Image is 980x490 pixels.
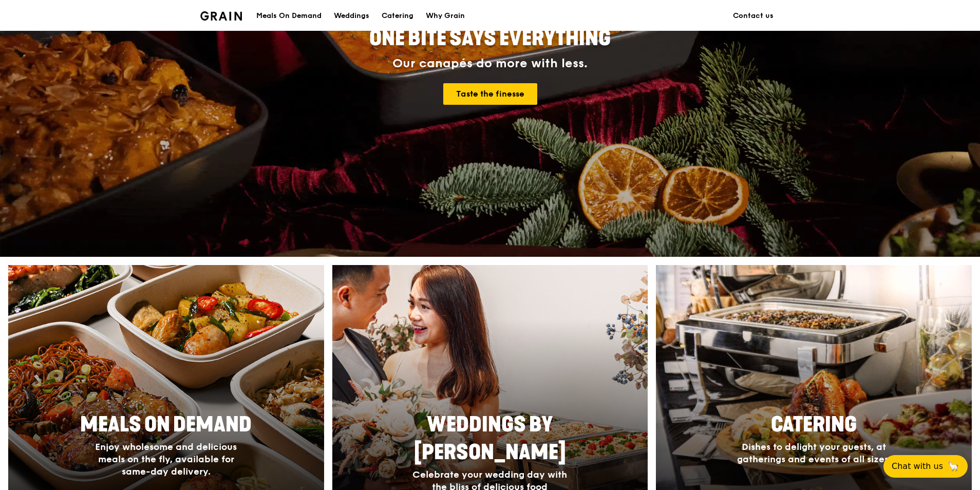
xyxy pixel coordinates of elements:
[200,11,242,21] img: Grain
[883,455,968,478] button: Chat with us🦙
[771,412,857,437] span: Catering
[727,1,780,31] a: Contact us
[375,1,420,31] a: Catering
[334,1,369,31] div: Weddings
[80,412,252,437] span: Meals On Demand
[737,441,891,465] span: Dishes to delight your guests, at gatherings and events of all sizes.
[892,460,943,473] span: Chat with us
[328,1,375,31] a: Weddings
[382,1,413,31] div: Catering
[443,83,537,105] a: Taste the finesse
[95,441,237,477] span: Enjoy wholesome and delicious meals on the fly, available for same-day delivery.
[256,1,322,31] div: Meals On Demand
[414,412,566,465] span: Weddings by [PERSON_NAME]
[426,1,465,31] div: Why Grain
[369,26,611,51] span: ONE BITE SAYS EVERYTHING
[947,460,959,473] span: 🦙
[420,1,471,31] a: Why Grain
[305,56,675,71] div: Our canapés do more with less.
